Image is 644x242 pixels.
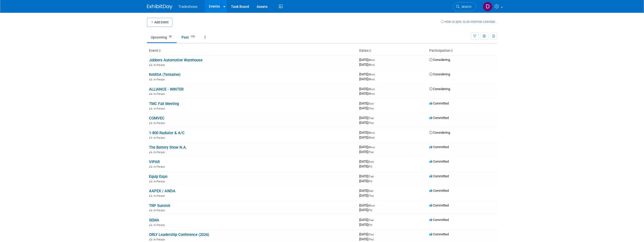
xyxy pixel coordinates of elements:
[359,218,375,222] span: [DATE]
[149,218,159,222] a: SEMA
[375,58,376,62] span: -
[147,32,177,42] a: Upcoming18
[149,194,152,197] img: In-Person Event
[429,232,449,236] span: Committed
[374,189,375,193] span: -
[429,218,449,222] span: Committed
[368,117,374,119] span: (Tue)
[368,88,375,91] span: (Mon)
[359,194,374,197] span: [DATE]
[359,208,372,212] span: [DATE]
[149,180,152,182] img: In-Person Event
[178,32,200,42] a: Past114
[359,203,376,207] span: [DATE]
[149,232,209,237] a: ORLY Leadership Conference (2026)
[149,165,152,168] img: In-Person Event
[368,160,374,163] span: (Sun)
[189,35,196,39] span: 114
[154,107,167,110] span: In-Person
[460,5,471,9] span: Search
[368,175,374,178] span: (Tue)
[147,46,357,55] th: Event
[453,2,476,11] a: Search
[359,189,375,193] span: [DATE]
[368,223,372,226] span: (Fri)
[149,72,180,77] a: NARSA (Tentative)
[368,136,375,139] span: (Wed)
[368,165,372,168] span: (Fri)
[359,106,374,110] span: [DATE]
[429,131,450,134] span: Considering
[429,203,449,207] span: Committed
[375,87,376,91] span: -
[359,223,372,227] span: [DATE]
[359,121,374,125] span: [DATE]
[149,145,187,150] a: The Battery Show N.A.
[149,63,152,66] img: In-Person Event
[149,58,203,62] a: Jobbers Automotive Warehouse
[154,223,167,227] span: In-Person
[154,209,167,212] span: In-Person
[149,136,152,139] img: In-Person Event
[359,150,374,154] span: [DATE]
[359,131,376,134] span: [DATE]
[374,174,375,178] span: -
[359,237,374,241] span: [DATE]
[149,122,152,124] img: In-Person Event
[149,101,179,106] a: TMC Fall Meeting
[368,92,375,95] span: (Mon)
[359,77,375,81] span: [DATE]
[147,18,172,27] button: Add Event
[429,58,450,62] span: Considering
[375,72,376,76] span: -
[359,160,375,163] span: [DATE]
[375,131,376,134] span: -
[359,174,375,178] span: [DATE]
[429,174,449,178] span: Committed
[357,46,427,55] th: Dates
[483,2,492,11] img: Dan Harris
[149,87,184,92] a: ALLIANCE - WINTER
[359,87,376,91] span: [DATE]
[368,73,375,76] span: (Mon)
[375,145,376,149] span: -
[375,203,376,207] span: -
[154,165,167,168] span: In-Person
[368,204,375,207] span: (Mon)
[149,78,152,80] img: In-Person Event
[359,63,375,66] span: [DATE]
[149,209,152,211] img: In-Person Event
[429,87,450,91] span: Considering
[368,63,375,66] span: (Mon)
[359,164,372,168] span: [DATE]
[149,189,175,193] a: AAPEX / AWDA
[368,78,375,81] span: (Mon)
[149,238,152,240] img: In-Person Event
[359,232,375,236] span: [DATE]
[368,59,375,61] span: (Mon)
[359,72,376,76] span: [DATE]
[374,160,375,163] span: -
[359,92,375,95] span: [DATE]
[450,48,453,53] a: Sort by Participation Type
[374,232,375,236] span: -
[368,180,372,183] span: (Fri)
[149,151,152,153] img: In-Person Event
[374,218,375,222] span: -
[149,160,160,164] a: VIPAR
[368,189,373,192] span: (Sat)
[441,20,497,24] a: How to sync to an external calendar...
[154,122,167,125] span: In-Person
[178,5,198,9] span: Tradeshows
[368,238,374,241] span: (Thu)
[359,179,372,183] span: [DATE]
[369,48,371,53] a: Sort by Start Date
[429,160,449,163] span: Committed
[149,131,185,135] a: 1-800 Radiator & A/C
[154,92,167,96] span: In-Person
[429,145,449,149] span: Committed
[374,116,375,120] span: -
[147,4,172,9] img: ExhibitDay
[368,102,374,105] span: (Sun)
[368,146,375,149] span: (Mon)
